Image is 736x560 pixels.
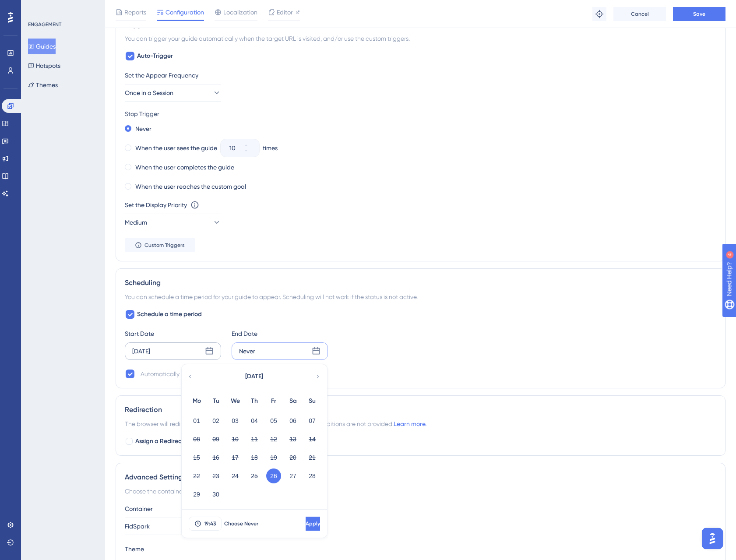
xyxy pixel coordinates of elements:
[125,292,716,302] div: You can schedule a time period for your guide to appear. Scheduling will not work if the status i...
[28,39,56,54] button: Guides
[245,371,263,382] span: [DATE]
[613,7,666,21] button: Cancel
[305,450,320,465] button: 21
[21,2,55,13] span: Need Help?
[303,396,322,406] div: Su
[189,413,204,428] button: 01
[208,413,223,428] button: 02
[189,450,204,465] button: 15
[28,77,58,93] button: Themes
[208,450,223,465] button: 16
[210,368,298,385] button: [DATE]
[125,217,147,228] span: Medium
[132,346,150,356] div: [DATE]
[208,487,223,502] button: 30
[247,468,262,483] button: 25
[247,413,262,428] button: 04
[266,413,281,428] button: 05
[61,4,63,11] div: 4
[135,143,217,153] label: When the user sees the guide
[125,84,221,102] button: Once in a Session
[631,11,649,18] span: Cancel
[306,517,320,531] button: Apply
[125,109,716,119] div: Stop Trigger
[264,396,283,406] div: Fr
[228,413,243,428] button: 03
[135,181,246,192] label: When the user reaches the custom goal
[189,487,204,502] button: 29
[125,472,716,483] div: Advanced Settings
[189,432,204,447] button: 08
[125,88,173,98] span: Once in a Session
[125,200,187,210] div: Set the Display Priority
[137,51,173,61] span: Auto-Trigger
[305,413,320,428] button: 07
[125,518,221,535] button: FidSpark
[228,450,243,465] button: 17
[208,432,223,447] button: 09
[135,123,151,134] label: Never
[277,7,293,18] span: Editor
[125,70,716,81] div: Set the Appear Frequency
[247,450,262,465] button: 18
[125,521,150,532] span: FidSpark
[141,369,321,379] div: Automatically set as “Inactive” when the scheduled period is over.
[125,405,716,415] div: Redirection
[189,468,204,483] button: 22
[135,436,204,447] span: Assign a Redirection URL
[305,432,320,447] button: 14
[224,520,258,527] span: Choose Never
[124,7,146,18] span: Reports
[125,278,716,288] div: Scheduling
[125,419,426,429] span: The browser will redirect to the “Redirection URL” when the Targeting Conditions are not provided.
[125,238,195,252] button: Custom Triggers
[247,432,262,447] button: 11
[189,517,222,531] button: 19:43
[266,432,281,447] button: 12
[206,396,225,406] div: Tu
[228,468,243,483] button: 24
[283,396,303,406] div: Sa
[232,328,328,339] div: End Date
[222,517,261,531] button: Choose Never
[208,468,223,483] button: 23
[125,328,221,339] div: Start Date
[266,450,281,465] button: 19
[135,162,234,173] label: When the user completes the guide
[245,396,264,406] div: Th
[204,520,216,527] span: 19:43
[166,7,204,18] span: Configuration
[228,432,243,447] button: 10
[693,11,705,18] span: Save
[285,468,300,483] button: 27
[285,432,300,447] button: 13
[305,468,320,483] button: 28
[263,143,278,153] div: times
[125,486,716,497] div: Choose the container and theme for the guide.
[125,544,716,554] div: Theme
[306,520,320,527] span: Apply
[285,413,300,428] button: 06
[285,450,300,465] button: 20
[187,396,206,406] div: Mo
[225,396,245,406] div: We
[137,309,202,320] span: Schedule a time period
[125,214,221,231] button: Medium
[673,7,725,21] button: Save
[394,420,426,427] a: Learn more.
[223,7,257,18] span: Localization
[144,242,185,249] span: Custom Triggers
[125,33,716,44] div: You can trigger your guide automatically when the target URL is visited, and/or use the custom tr...
[28,58,60,74] button: Hotspots
[266,468,281,483] button: 26
[28,21,61,28] div: ENGAGEMENT
[699,525,725,552] iframe: UserGuiding AI Assistant Launcher
[125,504,716,514] div: Container
[239,346,255,356] div: Never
